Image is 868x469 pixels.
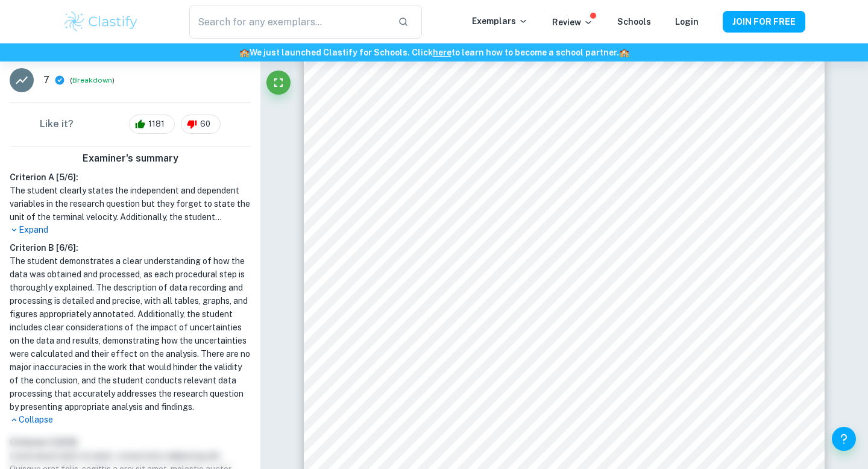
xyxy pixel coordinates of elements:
[433,48,451,57] a: here
[10,224,251,236] p: Expand
[472,14,528,28] p: Exemplars
[142,118,171,130] span: 1181
[832,427,856,451] button: Help and Feedback
[70,75,115,86] span: ( )
[239,48,250,57] span: 🏫
[63,10,139,34] img: Clastify logo
[617,17,651,27] a: Schools
[5,151,256,166] h6: Examiner's summary
[266,71,291,95] button: Fullscreen
[619,48,629,57] span: 🏫
[43,73,49,87] p: 7
[10,171,251,184] h6: Criterion A [ 5 / 6 ]:
[181,115,221,134] div: 60
[189,5,388,39] input: Search for any exemplars...
[10,414,251,426] p: Collapse
[552,16,593,29] p: Review
[72,75,112,86] button: Breakdown
[129,115,175,134] div: 1181
[193,118,217,130] span: 60
[675,17,699,27] a: Login
[10,184,251,224] h1: The student clearly states the independent and dependent variables in the research question but t...
[723,11,805,33] button: JOIN FOR FREE
[40,117,74,131] h6: Like it?
[10,254,251,414] h1: The student demonstrates a clear understanding of how the data was obtained and processed, as eac...
[2,46,866,59] h6: We just launched Clastify for Schools. Click to learn how to become a school partner.
[10,241,251,254] h6: Criterion B [ 6 / 6 ]:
